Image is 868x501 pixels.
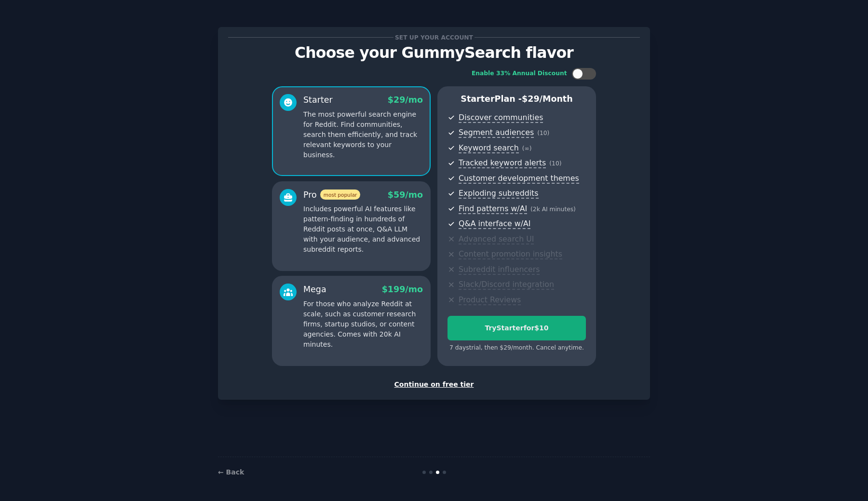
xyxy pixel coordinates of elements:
span: $ 59 /mo [388,190,423,200]
div: 7 days trial, then $ 29 /month . Cancel anytime. [448,344,586,352]
a: ← Back [218,468,244,476]
button: TryStarterfor$10 [448,316,586,340]
div: Try Starter for $10 [448,323,585,333]
span: ( ∞ ) [522,145,532,152]
span: ( 2k AI minutes ) [530,206,576,213]
span: Exploding subreddits [459,189,538,199]
span: $ 199 /mo [382,284,423,294]
span: most popular [320,190,361,200]
span: Set up your account [393,32,475,42]
div: Mega [303,284,326,296]
span: Keyword search [459,143,519,153]
span: Product Reviews [459,295,521,305]
p: The most powerful search engine for Reddit. Find communities, search them efficiently, and track ... [303,109,423,160]
div: Enable 33% Annual Discount [472,69,567,78]
p: Choose your GummySearch flavor [228,44,640,61]
span: Q&A interface w/AI [459,219,530,229]
span: $ 29 /month [522,94,573,104]
div: Pro [303,189,360,201]
span: Discover communities [459,113,543,123]
span: ( 10 ) [549,160,561,167]
span: Content promotion insights [459,249,562,259]
p: Includes powerful AI features like pattern-finding in hundreds of Reddit posts at once, Q&A LLM w... [303,204,423,255]
span: Advanced search UI [459,234,534,244]
p: For those who analyze Reddit at scale, such as customer research firms, startup studios, or conte... [303,299,423,350]
span: Customer development themes [459,174,579,184]
span: Find patterns w/AI [459,204,527,214]
span: Tracked keyword alerts [459,158,546,168]
span: ( 10 ) [537,130,549,136]
div: Starter [303,94,333,106]
span: $ 29 /mo [388,95,423,105]
p: Starter Plan - [448,93,586,105]
span: Subreddit influencers [459,265,540,275]
span: Slack/Discord integration [459,280,554,290]
span: Segment audiences [459,128,534,138]
div: Continue on free tier [228,379,640,390]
